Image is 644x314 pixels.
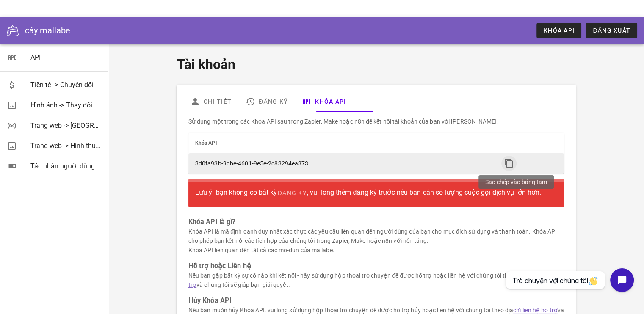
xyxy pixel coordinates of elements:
[536,23,581,38] a: Khóa API
[188,228,557,235] font: Khóa API là mã định danh duy nhất xác thực các yêu cầu liên quan đến người dùng của bạn cho mục đ...
[196,281,290,288] font: và chúng tôi sẽ giúp bạn giải quyết.
[195,140,217,146] font: Khóa API
[188,307,513,314] font: Nếu bạn muốn hủy Khóa API, vui lòng sử dụng hộp thoại trò chuyện để được hỗ trợ hủy hoặc liên hệ ...
[25,25,70,36] font: cây mallabe
[30,142,109,150] font: Trang web -> Hình thu nhỏ
[593,27,630,34] font: Đăng xuất
[586,23,637,38] button: Đăng xuất
[30,121,147,129] font: Trang web -> [GEOGRAPHIC_DATA] thái
[188,218,236,226] font: Khóa API là gì?
[315,98,346,105] font: Khóa API
[188,247,334,253] font: Khóa API liên quan đến tất cả các mô-đun của mallabe.
[278,190,307,196] font: đăng ký
[188,297,232,305] font: Hủy Khóa API
[195,188,277,196] font: Lưu ý: bạn không có bất kỳ
[513,307,558,314] a: chỉ liên hệ hỗ trợ
[277,185,307,201] a: đăng ký
[30,162,158,170] font: Tác nhân người dùng -> Phân tích cú pháp
[259,98,288,105] font: Đăng ký
[188,237,428,244] font: cho phép bạn kết nối các tích hợp của chúng tôi trong Zapier, Make hoặc n8n với nền tảng.
[188,272,524,279] font: Nếu bạn gặp bất kỳ sự cố nào khi kết nối - hãy sử dụng hộp thoại trò chuyện để được hỗ trợ hoặc l...
[188,262,251,270] font: Hỗ trợ hoặc Liên hệ
[195,160,309,167] font: 3d0fa93b-9dbe-4601-9e5e-2c83294ea373
[188,118,498,125] font: Sử dụng một trong các Khóa API sau trong Zapier, Make hoặc n8n để kết nối tài khoản của bạn với [...
[30,101,126,109] font: Hình ảnh -> Thay đổi kích thước
[204,98,232,105] font: Chi tiết
[177,56,235,72] font: Tài khoản
[544,27,575,34] font: Khóa API
[307,188,541,196] font: , vui lòng thêm đăng ký trước nếu bạn cần số lượng cuộc gọi dịch vụ lớn hơn.
[30,81,94,89] font: Tiền tệ -> Chuyển đổi
[30,53,41,61] font: API
[188,133,495,153] th: Khóa API: Không được sắp xếp. Kích hoạt để sắp xếp theo thứ tự tăng dần.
